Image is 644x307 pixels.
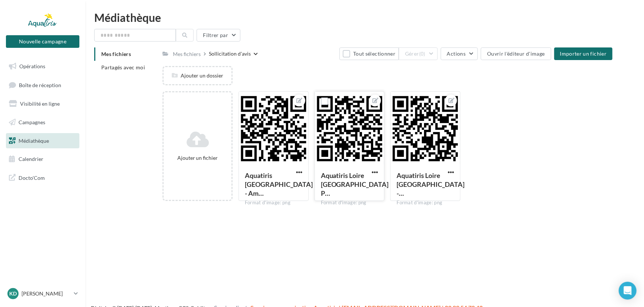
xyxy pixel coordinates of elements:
button: Filtrer par [197,29,240,42]
span: KD [9,290,17,297]
div: Sollicitation d'avis [209,50,251,57]
button: Tout sélectionner [339,47,399,60]
span: Calendrier [19,156,43,162]
div: Médiathèque [94,12,635,23]
span: Partagés avec moi [101,64,145,70]
span: Médiathèque [19,137,49,143]
span: Campagnes [19,119,45,125]
div: Format d'image: png [397,199,454,206]
div: Format d'image: png [321,199,378,206]
a: Médiathèque [4,133,81,149]
div: Mes fichiers [173,50,201,58]
span: Aquatiris Loire Haute-Loire - Retournac - 43130 - QR code sollicitation avis Google [397,171,464,197]
span: Actions [447,50,466,57]
a: Opérations [4,59,81,74]
a: Visibilité en ligne [4,96,81,112]
button: Ouvrir l'éditeur d'image [481,47,551,60]
span: (0) [419,51,425,57]
div: Open Intercom Messenger [619,282,637,300]
a: Campagnes [4,115,81,130]
a: Calendrier [4,151,81,167]
div: Format d'image: png [245,199,302,206]
button: Gérer(0) [399,47,438,60]
div: Ajouter un fichier [167,154,229,162]
button: Nouvelle campagne [6,35,79,48]
button: Importer un fichier [554,47,613,60]
p: [PERSON_NAME] [22,290,71,297]
span: Aquatiris Puy de Dôme - Ambert - 63600 - QR code sollicitation avis Google [245,171,313,197]
button: Actions [441,47,478,60]
span: Importer un fichier [560,50,607,57]
span: Mes fichiers [101,51,131,57]
span: Docto'Com [19,173,45,182]
a: Docto'Com [4,170,81,185]
span: Visibilité en ligne [20,100,60,107]
span: Opérations [19,63,45,69]
span: Aquatiris Loire Haute-Loire Puy de Dôme - Vendôme - 41100 - QR code sollicitation avis Google [321,171,389,197]
a: KD [PERSON_NAME] [6,287,79,301]
div: Ajouter un dossier [164,72,231,79]
span: Boîte de réception [19,82,61,88]
a: Boîte de réception [4,77,81,93]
